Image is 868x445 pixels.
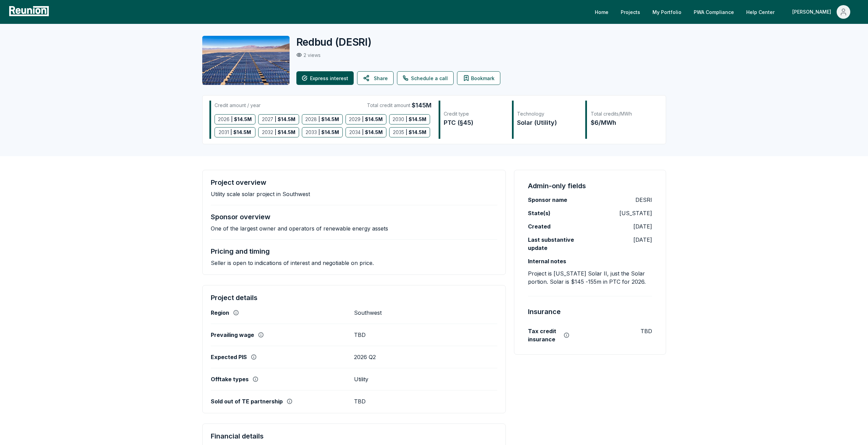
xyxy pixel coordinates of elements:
[211,259,374,266] p: Seller is open to indications of interest and negotiable on price.
[528,257,566,265] label: Internal notes
[349,128,361,137] span: 2034
[741,5,780,19] a: Help Center
[278,128,295,137] span: $ 14.5M
[318,115,320,124] span: |
[517,110,578,117] div: Technology
[211,178,266,187] h4: Project overview
[354,398,366,405] p: TBD
[211,213,270,221] h4: Sponsor overview
[528,307,561,317] h4: Insurance
[362,128,364,137] span: |
[641,327,652,335] p: TBD
[409,128,426,137] span: $ 14.5M
[635,196,652,204] p: DESRI
[296,71,354,85] button: Express interest
[633,222,652,231] p: [DATE]
[234,115,252,124] span: $ 14.5M
[230,128,232,137] span: |
[589,5,861,19] nav: Main
[354,331,366,338] p: TBD
[393,128,404,137] span: 2035
[354,376,368,383] p: Utility
[615,5,646,19] a: Projects
[409,115,426,124] span: $ 14.5M
[321,115,339,124] span: $ 14.5M
[354,309,382,316] p: Southwest
[457,71,500,85] button: Bookmark
[517,118,578,128] div: Solar (Utility)
[406,128,407,137] span: |
[349,115,361,124] span: 2029
[591,110,652,117] div: Total credits/MWh
[215,101,261,110] div: Credit amount / year
[218,115,230,124] span: 2026
[362,115,364,124] span: |
[275,128,276,137] span: |
[528,236,590,252] label: Last substantive update
[211,309,229,316] label: Region
[211,247,270,255] h4: Pricing and timing
[219,128,229,137] span: 2031
[406,115,407,124] span: |
[787,5,856,19] button: [PERSON_NAME]
[367,101,431,110] div: Total credit amount
[591,118,652,128] div: $6/MWh
[305,115,317,124] span: 2028
[393,115,404,124] span: 2030
[211,331,254,338] label: Prevailing wage
[528,209,550,217] label: State(s)
[412,101,431,110] span: $145M
[528,196,567,204] label: Sponsor name
[231,115,233,124] span: |
[528,181,586,191] h4: Admin-only fields
[233,128,251,137] span: $ 14.5M
[633,236,652,244] p: [DATE]
[397,71,454,85] a: Schedule a call
[354,354,376,360] p: 2026 Q2
[278,115,295,124] span: $ 14.5M
[211,432,498,440] h4: Financial details
[321,128,339,137] span: $ 14.5M
[262,128,273,137] span: 2032
[444,118,505,128] div: PTC (§45)
[296,36,372,48] h2: Redbud
[211,191,310,197] p: Utility scale solar project in Southwest
[211,294,498,302] h4: Project details
[211,398,283,405] label: Sold out of TE partnership
[365,115,383,124] span: $ 14.5M
[792,5,834,19] div: [PERSON_NAME]
[589,5,614,19] a: Home
[211,354,247,360] label: Expected PIS
[357,71,394,85] button: Share
[528,327,560,343] label: Tax credit insurance
[335,36,371,48] span: ( DESRI )
[262,115,273,124] span: 2027
[304,52,321,58] p: 2 views
[365,128,383,137] span: $ 14.5M
[619,209,652,217] p: [US_STATE]
[306,128,317,137] span: 2033
[211,225,388,232] p: One of the largest owner and operators of renewable energy assets
[211,376,249,383] label: Offtake types
[647,5,687,19] a: My Portfolio
[318,128,320,137] span: |
[528,269,652,286] p: Project is [US_STATE] Solar II, just the Solar portion. Solar is $145 -155m in PTC for 2026.
[444,110,505,117] div: Credit type
[688,5,739,19] a: PWA Compliance
[528,222,550,231] label: Created
[275,115,276,124] span: |
[202,36,290,85] img: Redbud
